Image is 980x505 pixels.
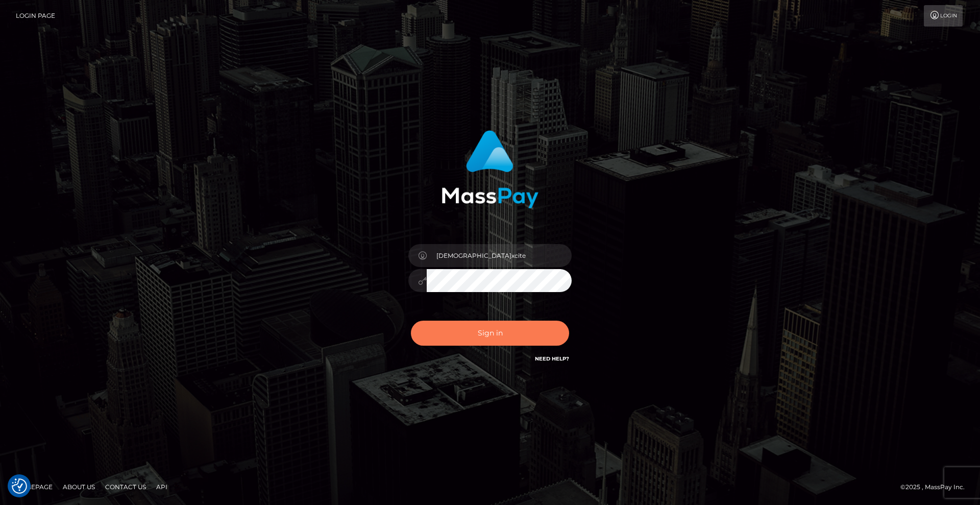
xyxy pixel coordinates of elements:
[152,479,171,495] a: API
[411,321,569,346] button: Sign in
[442,130,538,208] img: MassPay Login
[924,5,963,27] a: Login
[11,479,57,495] a: Homepage
[59,479,99,495] a: About Us
[101,479,150,495] a: Contact Us
[16,5,55,27] a: Login Page
[535,355,569,362] a: Need Help?
[427,244,572,267] input: Username...
[12,478,27,494] img: Revisit consent button
[12,478,27,494] button: Consent Preferences
[900,482,972,493] div: © 2025 , MassPay Inc.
